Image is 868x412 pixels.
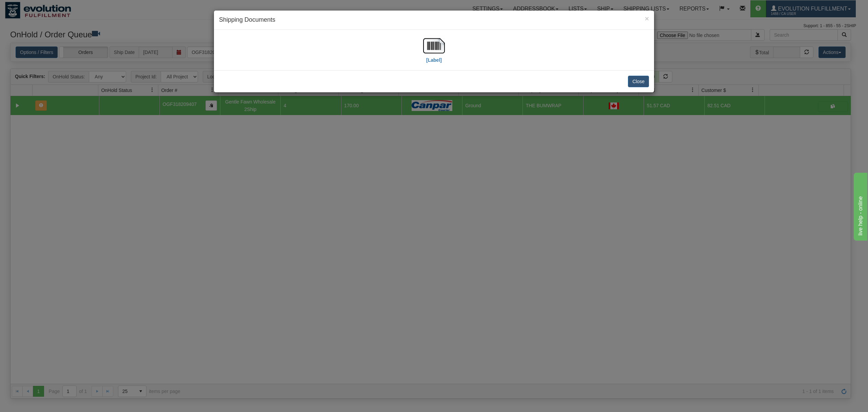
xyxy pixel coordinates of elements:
span: × [645,15,649,22]
img: barcode.jpg [423,35,445,57]
iframe: chat widget [852,171,867,241]
label: [Label] [426,57,442,63]
button: Close [645,15,649,22]
a: [Label] [423,42,445,62]
button: Close [628,76,649,87]
div: live help - online [5,4,63,12]
h4: Shipping Documents [219,16,649,24]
